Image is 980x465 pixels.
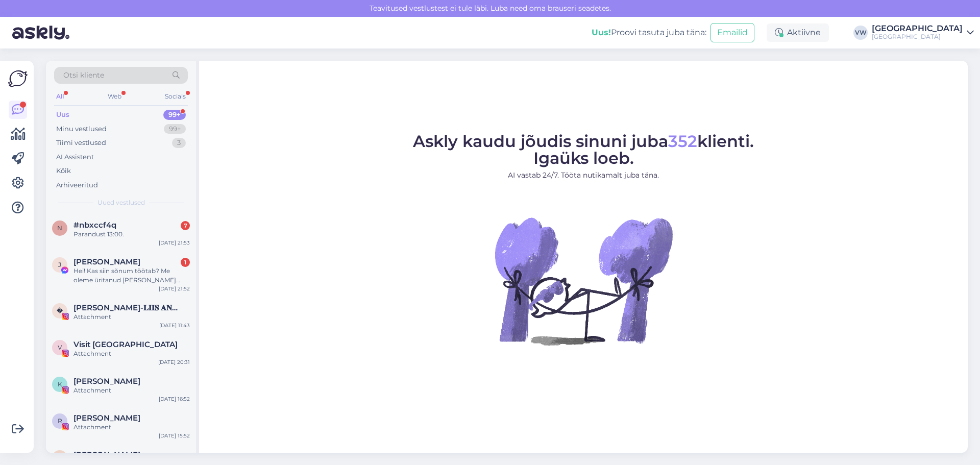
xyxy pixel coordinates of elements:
div: [DATE] 21:52 [159,285,190,292]
span: 𝐀𝐍𝐍𝐀-𝐋𝐈𝐈𝐒 𝐀𝐍𝐍𝐔𝐒 [73,303,180,312]
div: Arhiveeritud [56,180,98,190]
div: 99+ [163,110,186,120]
span: 352 [668,131,697,151]
div: [DATE] 20:31 [158,358,190,366]
div: [DATE] 21:53 [159,239,190,247]
div: Aktiivne [767,23,829,42]
a: [GEOGRAPHIC_DATA][GEOGRAPHIC_DATA] [872,25,974,41]
span: Otsi kliente [63,70,104,81]
img: No Chat active [492,189,675,373]
div: Attachment [73,423,190,432]
span: Uued vestlused [97,198,145,207]
div: Socials [163,90,188,103]
div: Attachment [73,312,190,322]
div: [DATE] 11:43 [159,322,190,329]
div: Proovi tasuta juba täna: [592,27,706,39]
span: Askly kaudu jõudis sinuni juba klienti. Igaüks loeb. [413,131,754,168]
span: Visit Pärnu [73,340,178,349]
img: Askly Logo [8,69,28,88]
p: AI vastab 24/7. Tööta nutikamalt juba täna. [413,170,754,181]
div: 99+ [164,124,186,134]
span: J [58,261,61,268]
span: #nbxccf4q [73,221,116,230]
span: Katri Kägo [73,377,140,386]
span: K [58,380,62,388]
button: Emailid [710,23,754,42]
div: [DATE] 16:52 [159,395,190,403]
div: 1 [181,258,190,267]
span: R [58,417,62,425]
div: Hei! Kas siin sõnum töötab? Me oleme üritanud [PERSON_NAME] helistada, keegi [PERSON_NAME] vastu!... [73,266,190,285]
div: Attachment [73,349,190,358]
div: Attachment [73,386,190,395]
div: VW [853,26,868,40]
div: Kõik [56,166,71,176]
div: [DATE] 15:52 [159,432,190,439]
b: Uus! [592,28,611,37]
div: All [54,90,66,103]
div: [GEOGRAPHIC_DATA] [872,25,963,33]
div: [GEOGRAPHIC_DATA] [872,33,963,41]
div: AI Assistent [56,152,94,162]
span: � [57,307,63,314]
span: V [58,344,62,351]
span: Raili Roosmaa [73,413,140,423]
div: Web [106,90,124,103]
div: Uus [56,110,69,120]
div: 3 [172,138,186,148]
span: Jaanika Aasav [73,257,140,266]
span: Mohsin Mia [73,450,140,459]
div: Parandust 13:00. [73,230,190,239]
div: 7 [181,221,190,230]
div: Tiimi vestlused [56,138,106,148]
div: Minu vestlused [56,124,107,134]
span: n [57,224,62,232]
